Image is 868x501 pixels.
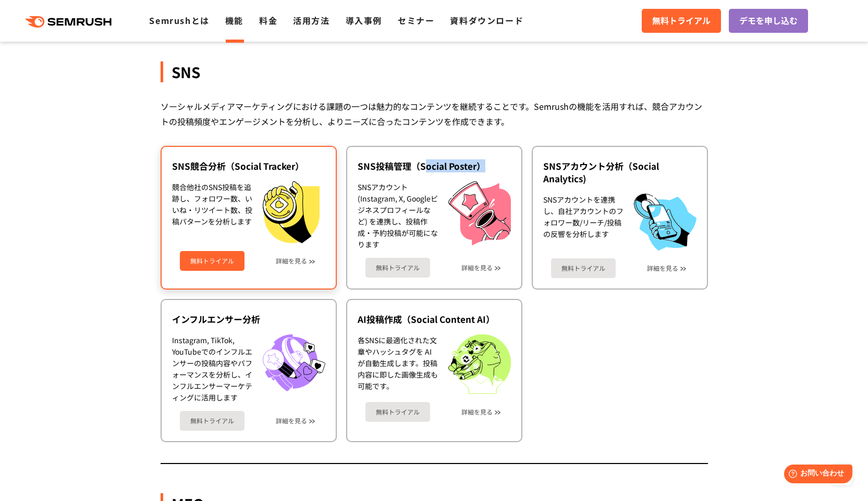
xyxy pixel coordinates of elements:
div: SNSアカウント (Instagram, X, Googleビジネスプロフィールなど) を連携し、投稿作成・予約投稿が可能になります [358,181,438,250]
a: 活用方法 [293,14,329,27]
div: SNSアカウントを連携し、自社アカウントのフォロワー数/リーチ/投稿の反響を分析します [543,194,624,250]
span: 無料トライアル [652,14,711,28]
img: SNS投稿管理（Social Poster） [448,181,511,245]
img: AI投稿作成（Social Content AI） [448,334,511,394]
img: SNS競合分析（Social Tracker） [263,181,320,243]
img: インフルエンサー分析 [263,334,325,392]
a: 詳細を見る [461,408,493,416]
a: Semrushとは [149,14,209,27]
a: 詳細を見る [276,417,307,424]
a: 無料トライアル [180,411,244,431]
a: 詳細を見る [647,265,678,272]
a: 無料トライアル [642,9,721,33]
span: デモを申し込む [739,14,798,28]
a: 導入事例 [346,14,382,27]
a: 詳細を見る [276,257,307,265]
div: SNS投稿管理（Social Poster） [358,160,511,172]
div: SNS [161,61,708,82]
a: 無料トライアル [365,258,430,278]
div: AI投稿作成（Social Content AI） [358,313,511,325]
div: Instagram, TikTok, YouTubeでのインフルエンサーの投稿内容やパフォーマンスを分析し、インフルエンサーマーケティングに活用します [172,334,252,403]
div: SNSアカウント分析（Social Analytics) [543,160,696,185]
img: SNSアカウント分析（Social Analytics) [634,194,696,250]
div: 競合他社のSNS投稿を追跡し、フォロワー数、いいね・リツイート数、投稿パターンを分析します [172,181,252,243]
a: セミナー [398,14,434,27]
div: 各SNSに最適化された文章やハッシュタグを AI が自動生成します。投稿内容に即した画像生成も可能です。 [358,334,438,394]
div: インフルエンサー分析 [172,313,325,325]
iframe: Help widget launcher [775,460,857,490]
a: 無料トライアル [365,402,430,422]
a: デモを申し込む [729,9,808,33]
a: 料金 [259,14,277,27]
a: 無料トライアル [180,251,244,271]
a: 詳細を見る [461,264,493,271]
div: ソーシャルメディアマーケティングにおける課題の一つは魅力的なコンテンツを継続することです。Semrushの機能を活用すれば、競合アカウントの投稿頻度やエンゲージメントを分析し、よりニーズに合った... [161,99,708,129]
a: 資料ダウンロード [450,14,523,27]
div: SNS競合分析（Social Tracker） [172,160,325,172]
a: 無料トライアル [551,258,616,278]
a: 機能 [225,14,243,27]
